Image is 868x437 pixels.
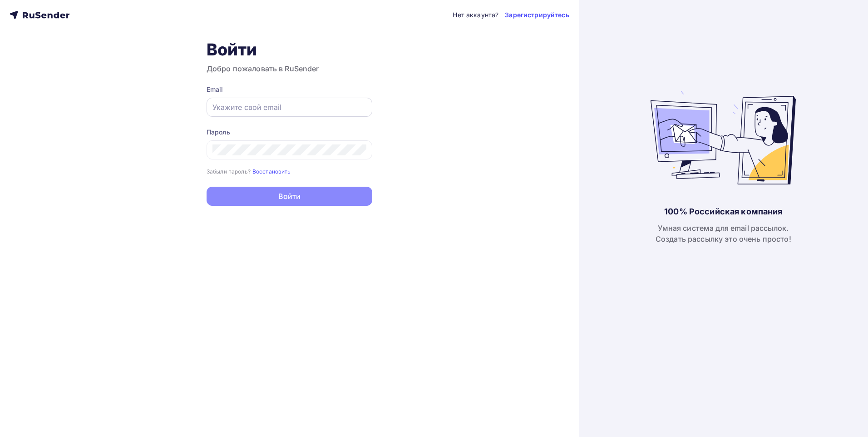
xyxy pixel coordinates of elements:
small: Забыли пароль? [207,168,251,175]
small: Восстановить [252,168,291,175]
input: Укажите свой email [212,102,366,113]
div: Пароль [207,128,372,137]
div: Нет аккаунта? [453,10,498,20]
a: Зарегистрируйтесь [505,10,569,20]
div: 100% Российская компания [664,206,782,217]
button: Войти [207,187,372,206]
div: Умная система для email рассылок. Создать рассылку это очень просто! [656,223,791,244]
div: Email [207,85,372,94]
h1: Войти [207,40,372,60]
a: Восстановить [252,167,291,175]
h3: Добро пожаловать в RuSender [207,63,372,74]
